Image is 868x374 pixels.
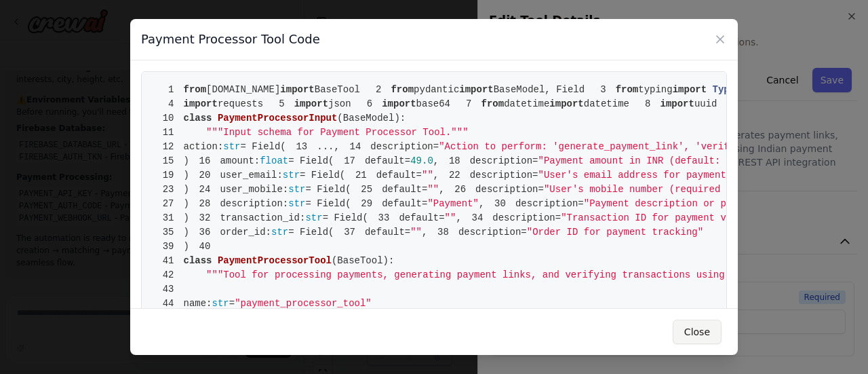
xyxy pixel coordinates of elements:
span: "Payment description or purpose" [584,198,766,209]
span: , [433,170,439,181]
span: requests [218,98,263,109]
span: str [288,184,305,195]
span: str [271,227,288,238]
span: , [433,155,439,166]
span: 2 [360,83,391,97]
h3: Payment Processor Tool Code [141,30,320,49]
span: import [280,84,314,95]
span: 32 [189,211,220,225]
span: import [549,98,583,109]
span: import [294,98,328,109]
span: 14 [340,140,371,154]
span: ( [332,255,337,266]
span: 11 [153,126,184,140]
span: base64 [416,98,450,109]
span: user_mobile: [220,184,288,195]
span: datetime [584,98,629,109]
span: BaseTool [337,255,382,266]
span: from [481,98,505,109]
span: 4 [153,97,184,111]
span: 38 [427,225,458,240]
span: import [184,98,218,109]
span: ): [383,255,395,266]
span: 26 [445,183,476,197]
span: description= [515,198,584,209]
span: 34 [462,211,493,225]
span: "payment_processor_tool" [235,298,372,309]
span: BaseModel, Field [494,84,585,95]
span: import [382,98,416,109]
span: 16 [189,154,220,168]
span: 18 [439,154,470,168]
span: ) [153,198,189,209]
span: description: [220,198,288,209]
span: 23 [153,183,184,197]
span: ) [153,227,189,238]
span: "" [410,227,422,238]
span: "User's email address for payment notifications" [538,170,812,181]
span: name: [184,298,212,309]
span: 10 [153,111,184,126]
span: float [260,155,288,166]
span: 6 [351,97,382,111]
span: = Field( [288,155,334,166]
span: transaction_id: [220,212,305,223]
span: 49.0 [410,155,433,166]
span: ..., [286,141,340,152]
span: 36 [189,225,220,240]
span: = Field( [323,212,368,223]
span: str [212,298,229,309]
span: "Transaction ID for payment verification" [561,212,794,223]
span: uuid [694,98,717,109]
span: = [229,298,235,309]
span: default= [382,198,427,209]
span: description= [470,155,538,166]
span: class [184,113,212,124]
span: ): [394,113,406,124]
span: 25 [351,183,382,197]
span: 21 [345,168,376,183]
span: order_id: [220,227,271,238]
span: from [616,84,639,95]
span: ) [153,184,189,195]
span: 41 [153,254,184,268]
span: 20 [189,168,220,183]
span: 9 [717,97,749,111]
span: "Payment amount in INR (default: 49)" [538,155,749,166]
span: 8 [629,97,660,111]
span: = Field( [300,170,345,181]
span: """Input schema for Payment Processor Tool.""" [206,127,468,138]
span: str [305,212,322,223]
span: description= [458,227,527,238]
span: 37 [334,225,365,240]
span: ) [153,212,189,223]
span: 35 [153,225,184,240]
span: PaymentProcessorInput [218,113,337,124]
span: 33 [368,211,399,225]
span: 12 [153,140,184,154]
span: ) [153,155,189,166]
span: pydantic [414,84,459,95]
span: BaseTool [315,84,360,95]
span: = Field( [305,184,351,195]
span: 42 [153,268,184,282]
span: 40 [189,240,220,254]
span: BaseModel [343,113,395,124]
span: user_email: [220,170,282,181]
span: 39 [153,240,184,254]
span: description= [492,212,561,223]
span: 30 [484,197,515,211]
span: import [660,98,694,109]
span: 29 [351,197,382,211]
button: Close [673,320,722,344]
span: ) [153,241,189,252]
span: action: [184,141,224,152]
span: 7 [450,97,481,111]
span: [DOMAIN_NAME] [206,84,280,95]
span: "" [427,184,439,195]
span: class [184,255,212,266]
span: default= [382,184,427,195]
span: = Field( [241,141,286,152]
span: 3 [585,83,616,97]
span: = Field( [305,198,351,209]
